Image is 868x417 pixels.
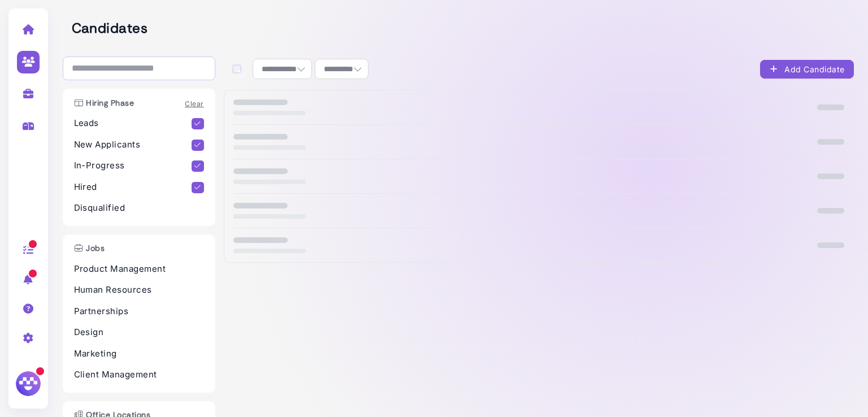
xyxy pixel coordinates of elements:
[74,305,204,318] p: Partnerships
[74,138,192,151] p: New Applicants
[74,368,204,381] p: Client Management
[74,347,204,360] p: Marketing
[769,63,845,75] div: Add Candidate
[185,99,203,108] a: Clear
[760,60,854,79] button: Add Candidate
[74,326,204,339] p: Design
[74,117,192,130] p: Leads
[74,181,192,194] p: Hired
[68,244,111,253] h3: Jobs
[74,284,204,297] p: Human Resources
[72,20,854,37] h2: Candidates
[74,202,204,215] p: Disqualified
[74,263,204,276] p: Product Management
[74,159,192,172] p: In-Progress
[68,98,140,108] h3: Hiring Phase
[14,370,42,398] img: Megan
